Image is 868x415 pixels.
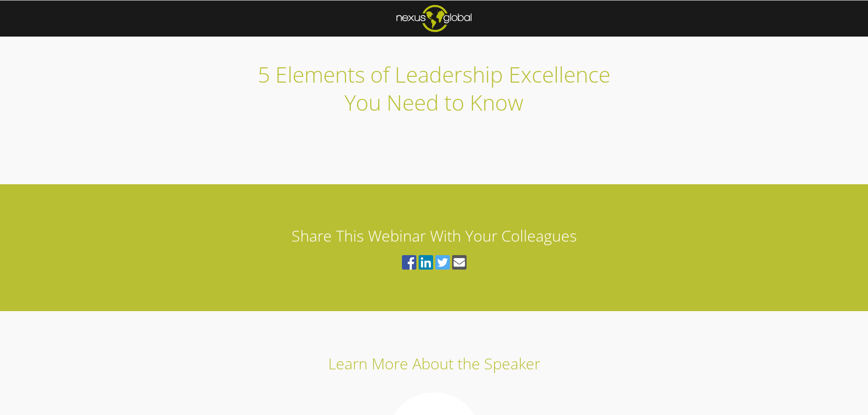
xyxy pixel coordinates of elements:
[402,255,416,270] img: Share on facebook
[435,255,450,270] img: Share on twitter
[452,255,467,270] img: Share on email
[396,5,472,32] img: ng-logo-hubspot-blog-01
[258,60,610,117] span: 5 Elements of Leadership Excellence You Need to Know
[434,141,434,142] img: SW6N96TA8VzfJ5YoxxzVTX.jpg
[419,255,433,270] img: Share on linkedin
[292,225,577,246] span: Share This Webinar With Your Colleagues
[162,354,706,374] h2: Learn More About the Speaker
